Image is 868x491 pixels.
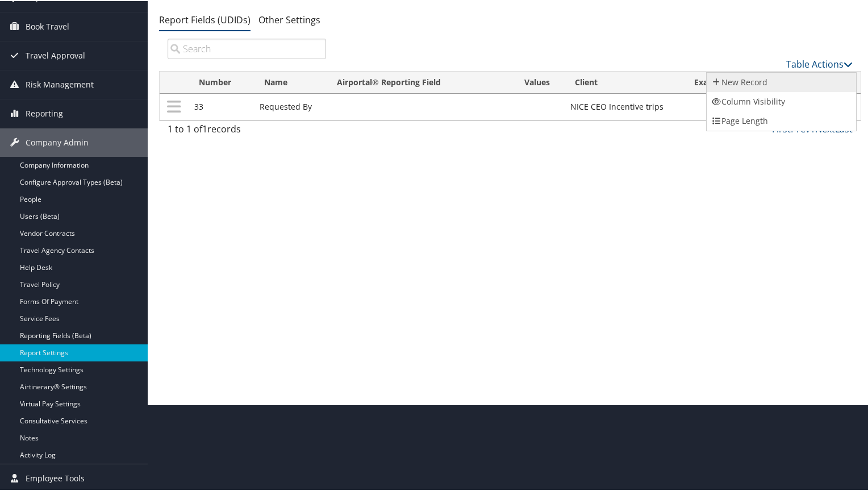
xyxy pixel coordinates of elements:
span: Travel Approval [26,40,85,69]
span: Book Travel [26,11,69,40]
span: Company Admin [26,127,89,156]
a: Column Visibility [707,91,856,110]
a: New Record [707,72,856,91]
a: Page Length [707,110,856,130]
span: Risk Management [26,69,94,98]
span: Reporting [26,98,63,127]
